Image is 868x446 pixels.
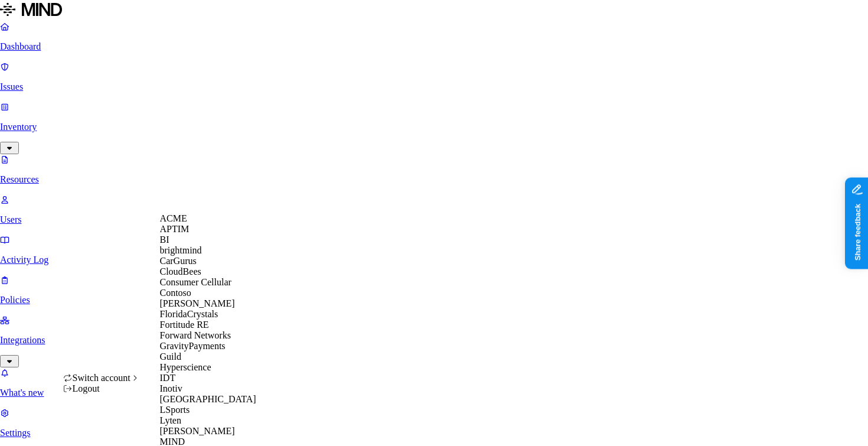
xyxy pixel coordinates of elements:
[160,373,176,383] span: IDT
[160,277,231,287] span: Consumer Cellular
[160,426,235,436] span: [PERSON_NAME]
[160,298,235,308] span: [PERSON_NAME]
[160,235,169,245] span: BI
[160,288,191,298] span: Contoso
[160,383,182,393] span: Inotiv
[160,405,190,415] span: LSports
[160,362,211,372] span: Hyperscience
[160,245,202,255] span: brightmind
[160,213,187,223] span: ACME
[63,383,140,394] div: Logout
[160,330,231,340] span: Forward Networks
[160,351,181,362] span: Guild
[160,320,209,330] span: Fortitude RE
[160,415,181,425] span: Lyten
[160,256,197,266] span: CarGurus
[160,394,256,404] span: [GEOGRAPHIC_DATA]
[160,309,218,319] span: FloridaCrystals
[160,224,190,234] span: APTIM
[160,341,226,351] span: GravityPayments
[160,266,201,276] span: CloudBees
[73,373,130,383] span: Switch account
